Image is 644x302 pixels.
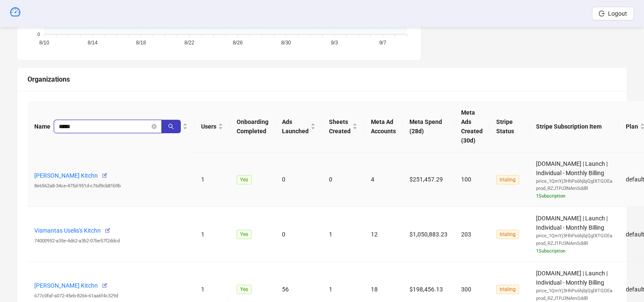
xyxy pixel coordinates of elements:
th: Stripe Status [489,101,529,152]
td: $251,457.29 [403,152,454,207]
div: price_1QmYj3HhPs6hjbjQglXTGOEa [536,178,612,185]
tspan: 8/22 [184,40,194,46]
tspan: 0 [37,31,40,36]
span: [DOMAIN_NAME] | Launch | Individual - Monthly Billing [536,160,612,200]
span: logout [599,11,605,16]
div: 8e6562a8-34ce-475d-951d-c76d9cb81b9b [34,182,188,190]
span: Logout [608,10,627,17]
div: 100 [461,175,483,184]
button: close-circle [152,124,157,129]
div: 18 [371,285,396,294]
th: Meta Ad Accounts [364,101,403,152]
tspan: 9/7 [379,40,387,46]
td: 0 [275,152,322,207]
th: Meta Spend (28d) [403,101,454,152]
div: 677c0faf-a072-45eb-8266-61aa6f4c329d [34,292,188,300]
button: Logout [592,7,634,20]
div: price_1QmYj3HhPs6hjbjQglXTGOEa [536,232,612,240]
span: search [168,124,174,129]
div: 203 [461,230,483,239]
span: trialing [496,175,519,184]
span: [DOMAIN_NAME] | Launch | Individual - Monthly Billing [536,215,612,255]
a: Vismantas Uselis's Kitchn [34,227,101,234]
div: 1 Subscription [536,192,612,200]
tspan: 8/14 [88,40,98,46]
div: 4 [371,175,396,184]
span: Yes [237,230,252,239]
a: [PERSON_NAME] Kitchn [34,172,98,179]
th: Meta Ads Created (30d) [454,101,489,152]
div: 12 [371,230,396,239]
tspan: 8/26 [233,40,243,46]
tspan: 8/30 [281,40,291,46]
a: [PERSON_NAME] Kitchn [34,282,98,289]
div: prod_RZJTPJ3NAmSddR [536,185,612,192]
td: 1 [194,207,230,262]
th: Users [194,101,230,152]
th: Sheets Created [322,101,364,152]
div: Organizations [28,74,616,85]
button: search [161,120,181,133]
div: 74000952-a35e-4d62-a3b2-07be57f2ddcd [34,237,188,245]
div: price_1QmYj3HhPs6hjbjQglXTGOEa [536,287,612,295]
span: Users [201,122,216,131]
tspan: 8/10 [39,40,50,46]
span: Plan [626,122,638,131]
tspan: 8/18 [136,40,146,46]
span: Yes [237,175,252,184]
tspan: 9/3 [331,40,338,46]
span: trialing [496,230,519,239]
div: 300 [461,285,483,294]
th: Ads Launched [275,101,322,152]
td: 1 [194,152,230,207]
td: 0 [275,207,322,262]
span: Ads Launched [282,117,309,136]
td: 1 [322,207,364,262]
td: 0 [322,152,364,207]
td: $1,050,883.23 [403,207,454,262]
span: dashboard [10,7,20,17]
div: 1 Subscription [536,247,612,255]
span: Sheets Created [329,117,351,136]
th: Onboarding Completed [230,101,275,152]
th: Stripe Subscription Item [529,101,619,152]
span: trialing [496,285,519,294]
span: Yes [237,285,252,294]
div: prod_RZJTPJ3NAmSddR [536,240,612,247]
